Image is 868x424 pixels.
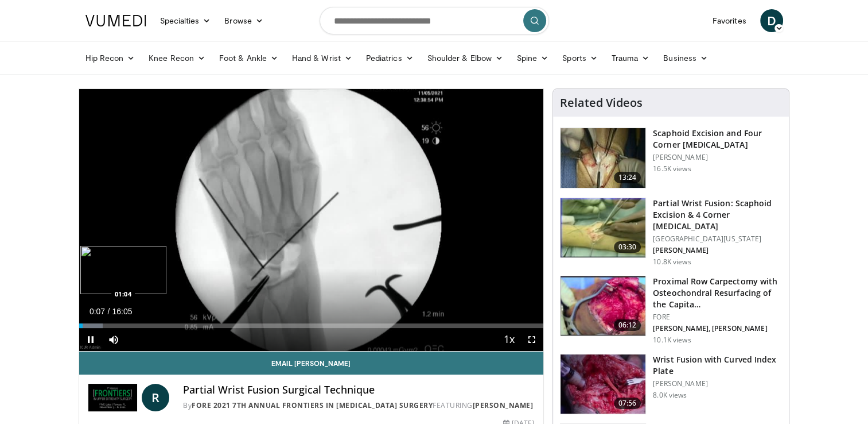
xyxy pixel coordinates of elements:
p: [PERSON_NAME] [653,246,782,255]
span: 0:07 [89,307,105,316]
div: By FEATURING [183,400,534,411]
img: image.jpeg [80,246,166,294]
button: Pause [79,328,102,351]
span: 16:05 [112,307,132,316]
h3: Proximal Row Carpectomy with Osteochondral Resurfacing of the Capita… [653,276,782,310]
button: Mute [102,328,125,351]
span: / [108,307,110,316]
a: [PERSON_NAME] [473,400,534,410]
input: Search topics, interventions [320,7,549,34]
img: scaphoid_excision_four_corner1_100004860_3.jpg.150x105_q85_crop-smart_upscale.jpg [560,128,645,188]
h3: Scaphoid Excision and Four Corner [MEDICAL_DATA] [653,128,782,151]
p: 8.0K views [653,391,687,400]
a: 03:30 Partial Wrist Fusion: Scaphoid Excision & 4 Corner [MEDICAL_DATA] [GEOGRAPHIC_DATA][US_STAT... [560,198,782,267]
img: 69caa8a0-39e4-40a6-a88f-d00045569e83.150x105_q85_crop-smart_upscale.jpg [560,354,645,414]
div: Progress Bar [79,323,544,328]
span: 07:56 [614,398,641,409]
a: D [760,9,783,32]
p: [PERSON_NAME], [PERSON_NAME] [653,324,782,333]
img: 38789_0000_3.png.150x105_q85_crop-smart_upscale.jpg [560,198,645,258]
a: Email [PERSON_NAME] [79,352,544,375]
a: 07:56 Wrist Fusion with Curved Index Plate [PERSON_NAME] 8.0K views [560,354,782,415]
span: 06:12 [614,319,641,331]
a: 13:24 Scaphoid Excision and Four Corner [MEDICAL_DATA] [PERSON_NAME] 16.5K views [560,128,782,188]
a: 06:12 Proximal Row Carpectomy with Osteochondral Resurfacing of the Capita… FORE [PERSON_NAME], [... [560,276,782,345]
a: Sports [555,47,605,70]
a: Pediatrics [359,47,421,70]
a: Favorites [706,9,753,32]
a: Hand & Wrist [285,47,359,70]
h3: Wrist Fusion with Curved Index Plate [653,354,782,377]
a: Business [656,47,715,70]
span: 03:30 [614,241,641,253]
a: Shoulder & Elbow [421,47,510,70]
a: R [142,384,169,411]
img: FORE 2021 7th Annual Frontiers in Upper Extremity Surgery [88,384,138,411]
span: 13:24 [614,172,641,183]
a: Specialties [153,9,218,32]
h4: Partial Wrist Fusion Surgical Technique [183,384,534,396]
img: 82d4da26-0617-4612-b05a-f6acf33bcfba.150x105_q85_crop-smart_upscale.jpg [560,276,645,336]
p: 10.1K views [653,336,691,345]
a: Spine [510,47,555,70]
video-js: Video Player [79,89,544,352]
a: Foot & Ankle [212,47,285,70]
p: FORE [653,313,782,322]
img: VuMedi Logo [85,15,146,26]
p: 10.8K views [653,257,691,267]
a: Hip Recon [79,47,142,70]
a: Browse [217,9,270,32]
button: Playback Rate [497,328,520,351]
p: [GEOGRAPHIC_DATA][US_STATE] [653,234,782,244]
a: Knee Recon [142,47,212,70]
h4: Related Videos [560,96,643,110]
h3: Partial Wrist Fusion: Scaphoid Excision & 4 Corner [MEDICAL_DATA] [653,198,782,232]
a: Trauma [605,47,657,70]
p: 16.5K views [653,164,691,174]
a: FORE 2021 7th Annual Frontiers in [MEDICAL_DATA] Surgery [192,400,433,410]
p: [PERSON_NAME] [653,153,782,162]
button: Fullscreen [520,328,543,351]
p: [PERSON_NAME] [653,379,782,388]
